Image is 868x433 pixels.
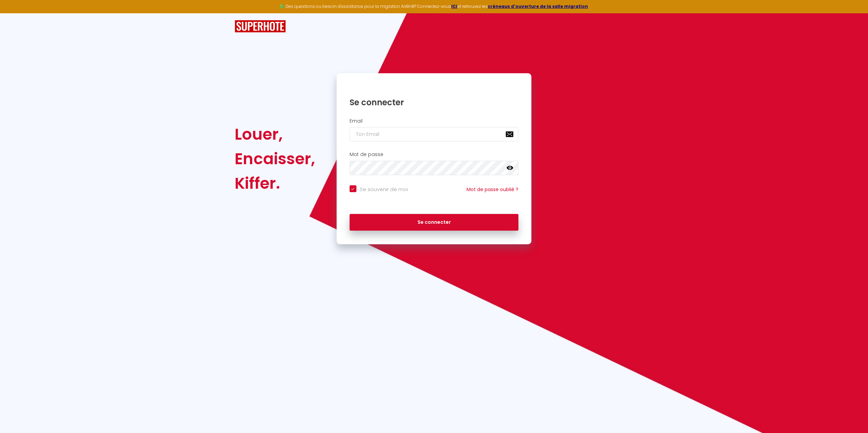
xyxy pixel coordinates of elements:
input: Ton Email [350,127,519,141]
h2: Email [350,118,519,124]
div: Kiffer. [235,171,315,196]
h1: Se connecter [350,97,519,108]
h2: Mot de passe [350,152,519,157]
a: créneaux d'ouverture de la salle migration [488,3,588,9]
a: Mot de passe oublié ? [467,186,518,193]
button: Se connecter [350,214,519,231]
a: ICI [451,3,457,9]
img: SuperHote logo [235,20,286,33]
div: Louer, [235,122,315,146]
div: Encaisser, [235,146,315,171]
